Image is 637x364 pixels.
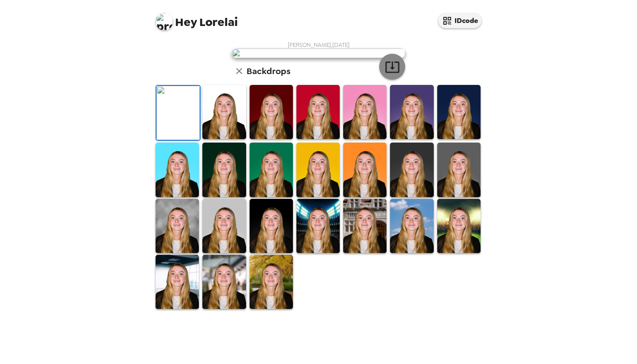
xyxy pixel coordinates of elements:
img: Original [156,86,200,140]
img: user [232,49,405,58]
span: [PERSON_NAME] , [DATE] [288,41,350,49]
span: Hey [175,14,197,30]
h6: Backdrops [247,64,290,78]
span: Lorelai [156,9,238,28]
button: IDcode [438,13,481,28]
img: profile pic [156,13,173,30]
